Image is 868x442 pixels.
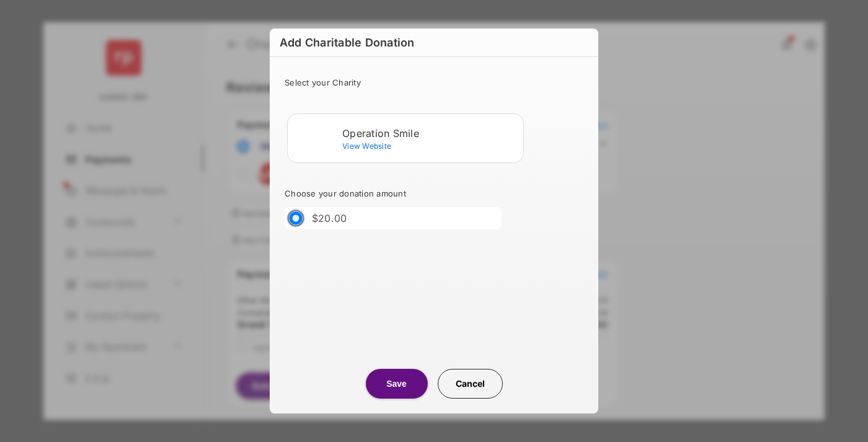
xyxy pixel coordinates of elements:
div: Operation Smile [342,128,518,139]
button: Cancel [438,369,503,399]
h6: Add Charitable Donation [270,29,598,57]
label: $20.00 [312,212,347,224]
span: View Website [342,141,391,151]
button: Save [366,369,428,399]
span: Select your Charity [285,77,361,87]
span: Choose your donation amount [285,188,406,198]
